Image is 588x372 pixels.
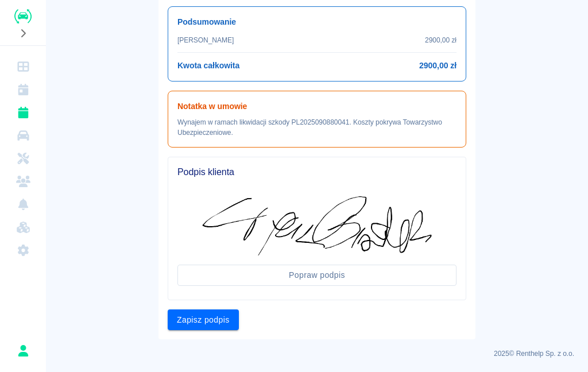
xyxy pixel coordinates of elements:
button: Rozwiń nawigację [14,26,32,41]
img: Podpis [202,196,432,256]
h6: Notatka w umowie [177,100,457,113]
p: [PERSON_NAME] [177,35,234,45]
h6: Kwota całkowita [177,60,239,72]
a: Dashboard [5,55,41,78]
a: Widget WWW [5,216,41,239]
a: Ustawienia [5,239,41,262]
a: Powiadomienia [5,193,41,216]
p: 2900,00 zł [425,35,457,45]
span: Podpis klienta [177,166,457,178]
a: Kalendarz [5,78,41,101]
a: Serwisy [5,147,41,170]
h6: Podsumowanie [177,16,457,28]
a: Flota [5,124,41,147]
button: Popraw podpis [177,265,457,286]
p: 2025 © Renthelp Sp. z o.o. [60,348,574,359]
a: Rezerwacje [5,101,41,124]
p: Wynajem w ramach likwidacji szkody PL2025090880041. Koszty pokrywa Towarzystwo Ubezpieczeniowe. [177,117,457,138]
a: Klienci [5,170,41,193]
h6: 2900,00 zł [419,60,457,72]
button: Zapisz podpis [168,309,239,331]
button: Karol Klag [11,339,35,363]
img: Renthelp [14,9,32,24]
